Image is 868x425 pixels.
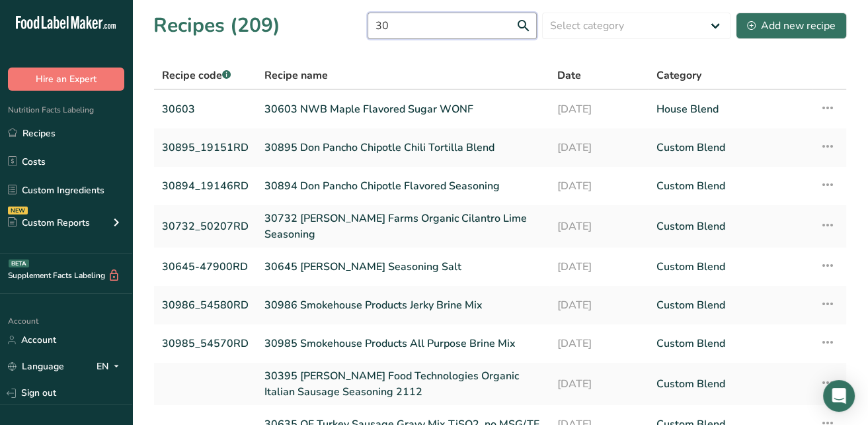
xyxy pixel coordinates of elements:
a: 30645 [PERSON_NAME] Seasoning Salt [264,253,541,281]
a: 30895 Don Pancho Chipotle Chili Tortilla Blend [264,134,541,162]
input: Search for recipe [368,13,537,39]
a: [DATE] [557,134,641,162]
a: Custom Blend [656,368,804,400]
a: 30894 Don Pancho Chipotle Flavored Seasoning [264,172,541,200]
a: 30985 Smokehouse Products All Purpose Brine Mix [264,330,541,357]
div: NEW [8,207,28,214]
div: EN [97,359,124,375]
span: Date [557,68,581,83]
a: 30732_50207RD [162,211,249,242]
a: 30894_19146RD [162,172,249,200]
a: Custom Blend [656,330,804,357]
a: 30732 [PERSON_NAME] Farms Organic Cilantro Lime Seasoning [264,211,541,242]
a: [DATE] [557,95,641,123]
a: 30985_54570RD [162,330,249,357]
div: Open Intercom Messenger [823,380,855,412]
div: Add new recipe [747,18,836,34]
a: Custom Blend [656,253,804,281]
a: [DATE] [557,291,641,319]
span: Recipe code [162,68,231,83]
a: 30645-47900RD [162,253,249,281]
a: [DATE] [557,253,641,281]
h1: Recipes (209) [153,11,280,40]
div: Custom Reports [8,216,90,230]
a: Custom Blend [656,134,804,162]
a: Custom Blend [656,172,804,200]
a: House Blend [656,95,804,123]
a: 30395 [PERSON_NAME] Food Technologies Organic Italian Sausage Seasoning 2112 [264,368,541,400]
a: 30603 NWB Maple Flavored Sugar WONF [264,95,541,123]
a: 30986_54580RD [162,291,249,319]
a: [DATE] [557,172,641,200]
span: Category [656,68,701,83]
a: Language [8,355,64,378]
div: BETA [9,260,29,267]
a: [DATE] [557,368,641,400]
a: 30895_19151RD [162,134,249,162]
a: 30986 Smokehouse Products Jerky Brine Mix [264,291,541,319]
a: [DATE] [557,211,641,242]
a: Custom Blend [656,211,804,242]
span: Recipe name [264,68,328,83]
button: Add new recipe [736,13,847,39]
a: [DATE] [557,330,641,357]
a: Custom Blend [656,291,804,319]
button: Hire an Expert [8,68,124,91]
a: 30603 [162,95,249,123]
